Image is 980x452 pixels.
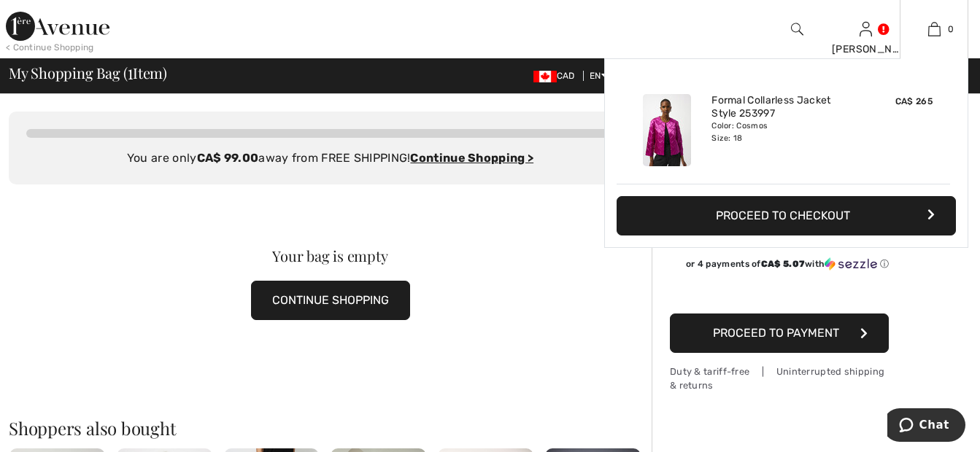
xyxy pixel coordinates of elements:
[6,41,94,54] div: < Continue Shopping
[643,94,691,166] img: Formal Collarless Jacket Style 253997
[197,151,259,165] strong: CA$ 99.00
[832,42,899,57] div: [PERSON_NAME]
[26,149,634,167] div: You are only away from FREE SHIPPING!
[670,365,889,392] div: Duty & tariff-free | Uninterrupted shipping & returns
[251,281,410,320] button: CONTINUE SHOPPING
[41,249,620,263] div: Your bag is empty
[533,71,557,82] img: Canadian Dollar
[900,20,968,38] a: 0
[533,71,581,81] span: CAD
[617,196,956,235] button: Proceed to Checkout
[128,62,133,81] span: 1
[791,20,803,38] img: search the website
[711,94,855,120] a: Formal Collarless Jacket Style 253997
[948,23,954,36] span: 0
[9,419,652,437] h2: Shoppers also bought
[860,20,872,38] img: My Info
[9,66,167,80] span: My Shopping Bag ( Item)
[590,71,608,81] span: EN
[713,326,839,340] span: Proceed to Payment
[887,408,965,445] iframe: Opens a widget where you can chat to one of our agents
[711,120,855,144] div: Color: Cosmos Size: 18
[410,151,533,165] a: Continue Shopping >
[670,313,889,353] button: Proceed to Payment
[895,96,933,106] span: CA$ 265
[860,22,872,36] a: Sign In
[928,20,941,38] img: My Bag
[6,12,109,41] img: 1ère Avenue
